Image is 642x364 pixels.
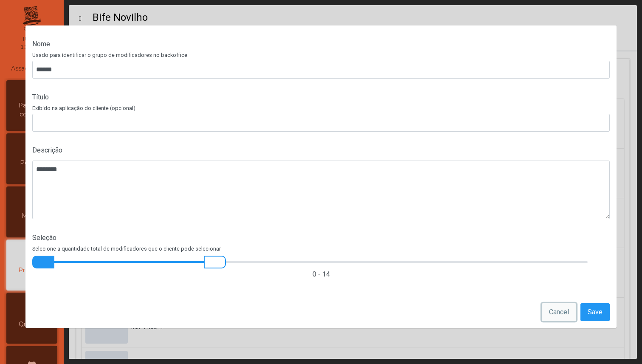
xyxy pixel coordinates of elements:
span: Cancel [549,307,569,317]
button: Save [580,303,610,321]
span: Selecione a quantidade total de modificadores que o cliente pode selecionar [32,245,610,253]
div: 0 - 14 [32,269,610,283]
button: Cancel [542,303,576,321]
label: Título [32,92,610,102]
label: Nome [32,39,610,49]
span: Usado para identificar o grupo de modificadores no backoffice [32,51,610,59]
label: Seleção [32,233,610,243]
span: Exibido na aplicação do cliente (opcional) [32,104,610,112]
span: Save [588,307,603,317]
label: Descrição [32,145,610,155]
